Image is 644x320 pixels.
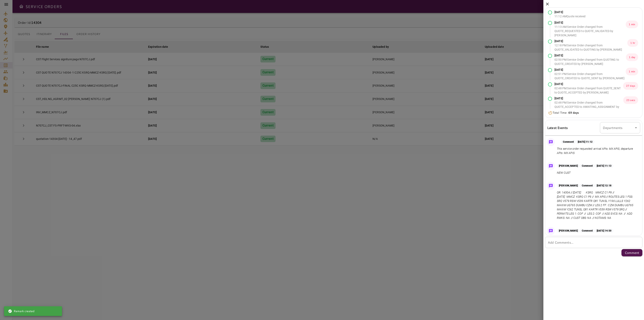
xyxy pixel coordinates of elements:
[557,229,580,233] p: [PERSON_NAME]
[626,21,638,28] p: 1 min
[557,147,639,155] p: This service order requested: arrival APIs: MX APIS, departure APIs: MX APIS
[595,164,613,168] p: [DATE] 11:13
[554,72,626,80] p: 02:51 PM : Service Order changed from QUOTE_CREATED to QUOTE_SENT by [PERSON_NAME]
[548,163,554,169] img: Message Icon
[621,249,642,256] button: Comment
[554,58,626,66] p: 02:50 PM : Service Order changed from QUOTING to QUOTE_CREATED by [PERSON_NAME]
[633,125,639,131] button: Open
[554,25,626,37] p: 11:13 AM : Service Order changed from QUOTE_REQUESTED to QUOTE_VALIDATED by [PERSON_NAME]
[554,10,585,14] p: [DATE]
[554,14,585,19] p: 11:12 AM Quote received
[554,68,626,72] p: [DATE]
[548,139,554,145] img: Message Icon
[554,21,626,25] p: [DATE]
[554,53,626,58] p: [DATE]
[554,39,627,43] p: [DATE]
[576,140,594,144] p: [DATE] 11:12
[595,229,613,233] p: [DATE] 14:50
[580,184,595,187] p: Comment
[554,82,623,86] p: [DATE]
[8,308,34,315] div: Remark created
[557,164,580,168] p: [PERSON_NAME]
[568,111,579,115] b: 69 days
[553,111,579,115] p: Total Time:
[625,250,639,255] p: Comment
[626,53,638,61] p: 1 day
[580,164,595,168] p: Comment
[557,190,639,220] p: QR: 14304 // [DATE] KSRQ MMCZ C1 P9 // [DATE] MMCZ KSRQ C1 P9 // MX APIS // ROUTES LEG 1 FSS: SRQ...
[623,82,638,90] p: 27 days
[561,140,576,144] p: Comment
[557,184,580,187] p: [PERSON_NAME]
[627,39,638,47] p: 1 hr
[547,125,568,130] h6: Latest Events
[554,86,623,95] p: 02:48 PM : Service Order changed from QUOTE_SENT to QUOTE_ACCEPTED by [PERSON_NAME]
[548,228,554,234] img: Message Icon
[548,183,554,189] img: Message Icon
[554,43,627,52] p: 12:18 PM : Service Order changed from QUOTE_VALIDATED to QUOTING by [PERSON_NAME]
[623,96,638,104] p: 23 secs
[626,68,638,75] p: 1 min
[580,229,595,233] p: Comment
[557,171,613,175] p: NEW CUST
[554,96,623,101] p: [DATE]
[548,111,553,115] img: Timer Icon
[554,101,623,113] p: 02:48 PM : Service Order changed from QUOTE_ACCEPTED to AWAITING_ASSIGNMENT by [PERSON_NAME]
[595,184,613,187] p: [DATE] 12:18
